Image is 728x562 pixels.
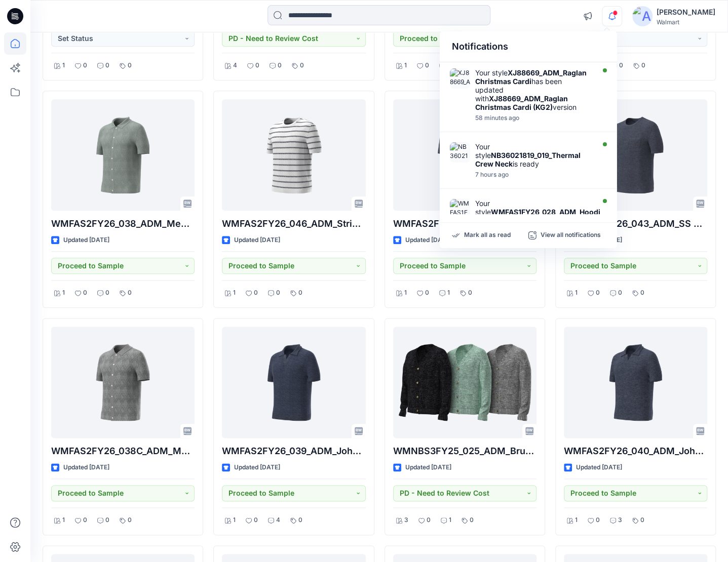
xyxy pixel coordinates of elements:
[234,462,280,473] p: Updated [DATE]
[105,515,109,526] p: 0
[278,60,282,71] p: 0
[63,462,109,473] p: Updated [DATE]
[298,515,302,526] p: 0
[128,288,132,298] p: 0
[276,288,280,298] p: 0
[618,288,622,298] p: 0
[105,60,109,71] p: 0
[470,515,474,526] p: 0
[468,288,472,298] p: 0
[427,515,431,526] p: 0
[62,288,65,298] p: 1
[233,515,236,526] p: 1
[564,99,707,211] a: WMFAS2FY26_043_ADM_SS Tee
[234,235,280,246] p: Updated [DATE]
[276,515,280,526] p: 4
[63,235,109,246] p: Updated [DATE]
[475,68,592,111] div: Your style has been updated with version
[128,60,132,71] p: 0
[475,151,581,168] strong: NB36021819_019_Thermal Crew Neck
[640,515,644,526] p: 0
[298,288,302,298] p: 0
[464,231,511,240] p: Mark all as read
[619,60,623,71] p: 0
[83,60,87,71] p: 0
[233,288,236,298] p: 1
[83,288,87,298] p: 0
[449,515,451,526] p: 1
[475,171,592,178] div: Monday, August 18, 2025 10:46
[51,444,195,458] p: WMFAS2FY26_038C_ADM_Mens Diamond Stitch Button Down copy
[404,288,407,298] p: 1
[222,444,365,458] p: WMFAS2FY26_039_ADM_Johnny Collar Short Sleeeve
[641,60,645,71] p: 0
[300,60,304,71] p: 0
[564,217,707,231] p: WMFAS2FY26_043_ADM_SS Tee
[393,444,537,458] p: WMNBS3FY25_025_ADM_Brushed Melange V neck Cardi
[51,327,195,438] a: WMFAS2FY26_038C_ADM_Mens Diamond Stitch Button Down copy
[575,515,578,526] p: 1
[254,515,258,526] p: 0
[596,515,600,526] p: 0
[105,288,109,298] p: 0
[450,68,470,89] img: XJ88669_ADM_Raglan Christmas Cardi (KG2)
[404,515,408,526] p: 3
[222,327,365,438] a: WMFAS2FY26_039_ADM_Johnny Collar Short Sleeeve
[393,217,537,231] p: WMFAS2FY26_042_ADM_SS Tee
[62,60,65,71] p: 1
[51,99,195,211] a: WMFAS2FY26_038_ADM_Mens Diamond Stitch Button down 2
[233,60,237,71] p: 4
[222,99,365,211] a: WMFAS2FY26_046_ADM_Stripe Tee
[447,288,450,298] p: 1
[475,68,587,86] strong: XJ88669_ADM_Raglan Christmas Cardi
[405,462,451,473] p: Updated [DATE]
[393,327,537,438] a: WMNBS3FY25_025_ADM_Brushed Melange V neck Cardi
[254,288,258,298] p: 0
[618,515,622,526] p: 3
[51,217,195,231] p: WMFAS2FY26_038_ADM_Mens Diamond Stitch Button down 2
[475,208,600,225] strong: WMFAS1FY26_028_ADM_Hoodie Sweater
[640,288,644,298] p: 0
[657,18,715,26] div: Walmart
[564,444,707,458] p: WMFAS2FY26_040_ADM_Johnny Collar Short Sleeeve copy 2
[62,515,65,526] p: 1
[632,6,653,26] img: avatar
[475,142,592,168] div: Your style is ready
[475,94,568,111] strong: XJ88669_ADM_Raglan Christmas Cardi (KG2)
[564,327,707,438] a: WMFAS2FY26_040_ADM_Johnny Collar Short Sleeeve copy 2
[475,199,601,242] div: Your style has been updated with version
[575,288,578,298] p: 1
[596,288,600,298] p: 0
[576,462,622,473] p: Updated [DATE]
[405,235,451,246] p: Updated [DATE]
[393,99,537,211] a: WMFAS2FY26_042_ADM_SS Tee
[450,142,470,163] img: NB36021819_019_Thermal Crew Neck
[475,114,592,122] div: Monday, August 18, 2025 16:21
[425,288,429,298] p: 0
[255,60,259,71] p: 0
[404,60,407,71] p: 1
[657,6,715,18] div: [PERSON_NAME]
[425,60,429,71] p: 0
[440,31,617,62] div: Notifications
[83,515,87,526] p: 0
[222,217,365,231] p: WMFAS2FY26_046_ADM_Stripe Tee
[541,231,601,240] p: View all notifications
[128,515,132,526] p: 0
[450,199,470,219] img: WMFAS1FY26_028_REV1_ADM_Hoodie Sweater copy 3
